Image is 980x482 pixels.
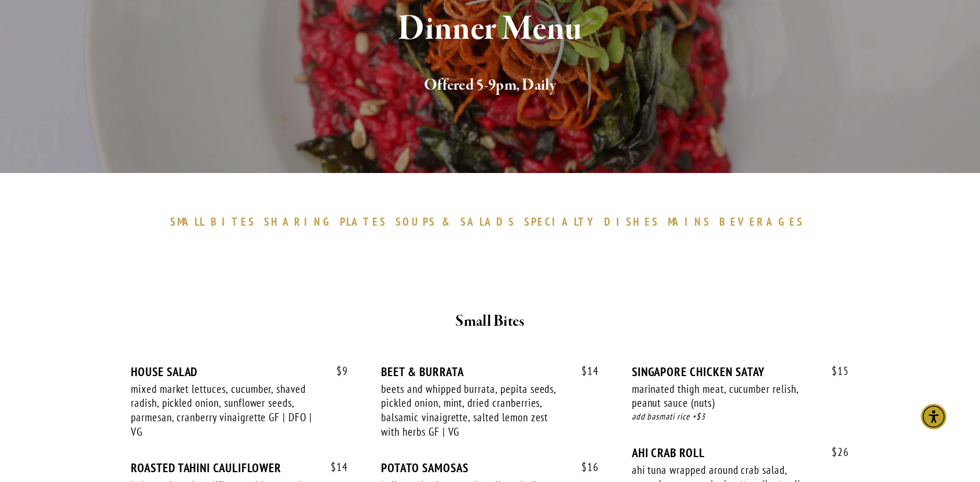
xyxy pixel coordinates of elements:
span: $ [832,364,838,378]
div: SINGAPORE CHICKEN SATAY [632,365,849,379]
h2: Offered 5-9pm, Daily [152,73,828,98]
span: SHARING [264,215,335,229]
h1: Dinner Menu [152,10,828,48]
span: SMALL [170,215,205,229]
div: ROASTED TAHINI CAULIFLOWER [131,461,348,475]
span: 16 [570,461,599,474]
span: SALADS [460,215,516,229]
a: SHARINGPLATES [264,215,393,229]
div: marinated thigh meat, cucumber relish, peanut sauce (nuts) [632,382,816,410]
span: 14 [319,461,348,474]
span: DISHES [604,215,659,229]
div: mixed market lettuces, cucumber, shaved radish, pickled onion, sunflower seeds, parmesan, cranber... [131,382,315,439]
span: $ [832,445,838,459]
span: 14 [570,365,599,378]
span: 26 [820,446,849,459]
span: SPECIALTY [524,215,598,229]
span: PLATES [340,215,387,229]
span: $ [582,364,587,378]
span: BITES [211,215,255,229]
div: add basmati rice +$3 [632,410,849,424]
a: MAINS [668,215,717,229]
span: 9 [325,365,348,378]
span: MAINS [668,215,711,229]
span: & [442,215,455,229]
div: POTATO SAMOSAS [381,461,598,475]
strong: Small Bites [455,311,524,332]
a: SMALLBITES [170,215,261,229]
span: BEVERAGES [719,215,804,229]
a: SOUPS&SALADS [396,215,521,229]
a: SPECIALTYDISHES [524,215,664,229]
div: Accessibility Menu [921,404,946,429]
a: BEVERAGES [719,215,810,229]
div: BEET & BURRATA [381,365,598,379]
span: $ [582,460,587,474]
span: 15 [820,365,849,378]
div: beets and whipped burrata, pepita seeds, pickled onion, mint, dried cranberries, balsamic vinaigr... [381,382,565,439]
span: $ [331,460,337,474]
div: AHI CRAB ROLL [632,446,849,460]
span: $ [337,364,342,378]
div: HOUSE SALAD [131,365,348,379]
span: SOUPS [396,215,436,229]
